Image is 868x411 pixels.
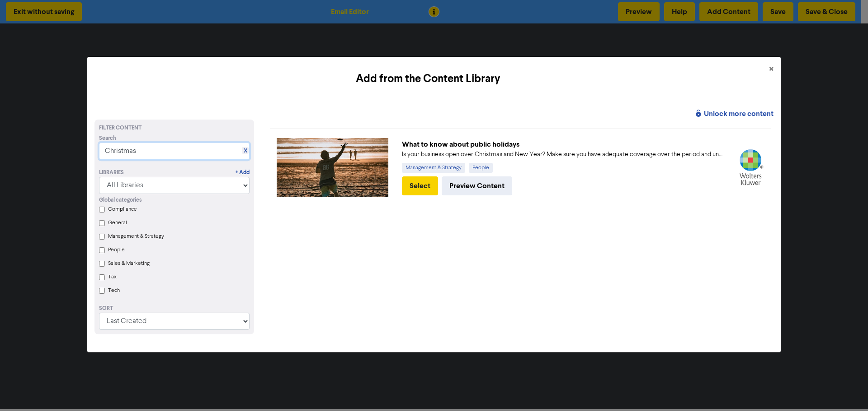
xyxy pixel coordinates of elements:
h5: Add from the Content Library [94,71,762,87]
button: Preview Content [442,176,512,195]
label: Tech [108,286,120,295]
label: Sales & Marketing [108,259,150,268]
div: What to know about public holidays [402,139,722,150]
label: General [108,219,127,227]
a: + Add [236,169,250,177]
label: Tax [108,273,117,281]
div: Sort [99,305,250,313]
a: X [244,148,247,154]
strong: Unlock more content [695,109,774,119]
a: Unlock more content [697,108,774,120]
button: Select [402,176,438,195]
label: Compliance [108,205,137,213]
span: × [769,63,774,76]
div: Filter Content [99,124,250,132]
span: Search [99,134,116,143]
label: People [108,246,125,254]
div: Management & Strategy [402,163,465,173]
div: Global categories [99,196,250,204]
div: Libraries [99,169,124,177]
div: People [469,163,493,173]
label: Management & Strategy [108,232,164,240]
button: Close [762,57,781,82]
div: Is your business open over Christmas and New Year? Make sure you have adequate coverage over the ... [402,150,722,159]
img: wolters_kluwer [736,149,764,185]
